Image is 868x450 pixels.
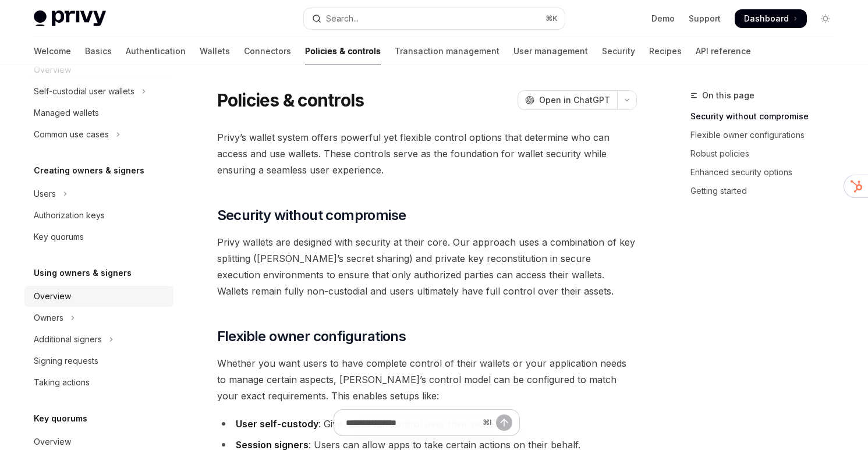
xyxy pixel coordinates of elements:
[34,187,56,201] div: Users
[602,37,635,65] a: Security
[34,332,102,346] div: Additional signers
[34,230,84,244] div: Key quorums
[513,37,588,65] a: User management
[24,205,173,226] a: Authorization keys
[34,106,99,120] div: Managed wallets
[34,208,105,222] div: Authorization keys
[34,84,134,98] div: Self-custodial user wallets
[217,90,364,111] h1: Policies & controls
[696,37,751,65] a: API reference
[24,350,173,371] a: Signing requests
[326,12,359,26] div: Search...
[816,9,835,28] button: Toggle dark mode
[735,9,807,28] a: Dashboard
[539,94,610,106] span: Open in ChatGPT
[496,414,512,431] button: Send message
[690,182,844,200] a: Getting started
[217,206,406,225] span: Security without compromise
[24,226,173,247] a: Key quorums
[304,8,565,29] button: Open search
[24,329,173,350] button: Toggle Additional signers section
[649,37,682,65] a: Recipes
[126,37,186,65] a: Authentication
[744,13,789,24] span: Dashboard
[200,37,230,65] a: Wallets
[34,375,90,389] div: Taking actions
[690,163,844,182] a: Enhanced security options
[34,354,98,368] div: Signing requests
[24,183,173,204] button: Toggle Users section
[690,126,844,144] a: Flexible owner configurations
[305,37,381,65] a: Policies & controls
[651,13,675,24] a: Demo
[702,88,754,102] span: On this page
[217,129,637,178] span: Privy’s wallet system offers powerful yet flexible control options that determine who can access ...
[34,289,71,303] div: Overview
[518,90,617,110] button: Open in ChatGPT
[24,286,173,307] a: Overview
[24,307,173,328] button: Toggle Owners section
[34,435,71,449] div: Overview
[24,372,173,393] a: Taking actions
[34,266,132,280] h5: Using owners & signers
[24,124,173,145] button: Toggle Common use cases section
[689,13,721,24] a: Support
[34,127,109,141] div: Common use cases
[690,144,844,163] a: Robust policies
[217,355,637,404] span: Whether you want users to have complete control of their wallets or your application needs to man...
[545,14,558,23] span: ⌘ K
[34,164,144,178] h5: Creating owners & signers
[34,412,87,426] h5: Key quorums
[346,410,478,435] input: Ask a question...
[34,311,63,325] div: Owners
[24,81,173,102] button: Toggle Self-custodial user wallets section
[34,10,106,27] img: light logo
[85,37,112,65] a: Basics
[244,37,291,65] a: Connectors
[34,37,71,65] a: Welcome
[24,102,173,123] a: Managed wallets
[395,37,499,65] a: Transaction management
[217,327,406,346] span: Flexible owner configurations
[217,234,637,299] span: Privy wallets are designed with security at their core. Our approach uses a combination of key sp...
[690,107,844,126] a: Security without compromise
